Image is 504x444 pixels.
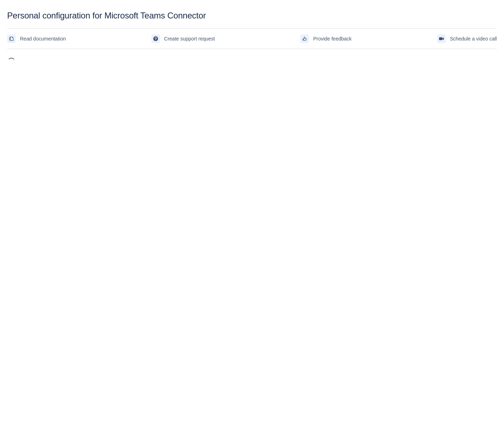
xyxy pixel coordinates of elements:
span: Create support request [164,33,215,44]
a: Create support request [151,33,215,44]
a: Schedule a video call [437,33,497,44]
span: documentation [9,36,14,42]
span: videoCall [439,36,444,42]
a: Read documentation [7,33,66,44]
span: Schedule a video call [450,33,497,44]
span: support [153,36,159,42]
span: feedback [302,36,307,42]
span: Provide feedback [313,33,352,44]
div: Personal configuration for Microsoft Teams Connector [7,11,497,21]
span: Read documentation [20,33,66,44]
a: Provide feedback [300,33,352,44]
